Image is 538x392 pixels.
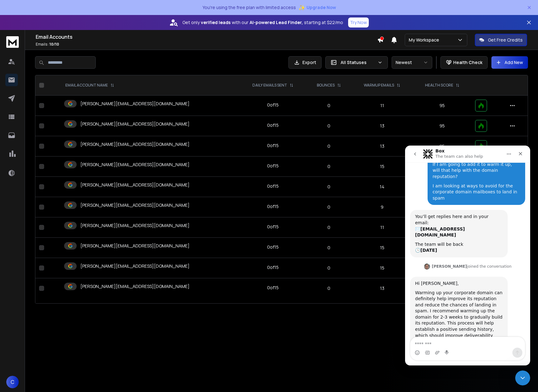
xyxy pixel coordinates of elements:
div: Warming up your corporate domain can definitely help improve its reputation and reduce the chance... [10,144,98,199]
strong: verified leads [201,19,231,26]
div: Box says… [5,64,120,117]
button: Add New [491,56,528,69]
textarea: Message… [5,191,120,202]
button: C [6,376,19,388]
p: Health Check [453,59,482,66]
h1: Email Accounts [36,33,377,41]
p: WARMUP EMAILS [364,83,394,88]
span: Upgrade Now [307,4,336,11]
div: You’ll get replies here and in your email: ✉️ [10,68,98,92]
p: [PERSON_NAME][EMAIL_ADDRESS][DOMAIN_NAME] [80,263,190,269]
td: 11 [351,96,413,116]
div: 0 of 15 [267,264,279,270]
p: 0 [310,184,348,190]
iframe: Intercom live chat [515,370,530,385]
p: 0 [310,123,348,129]
div: Hi [PERSON_NAME], [10,135,98,141]
b: [EMAIL_ADDRESS][DOMAIN_NAME] [10,81,60,92]
iframe: Intercom live chat [405,146,530,365]
td: 13 [351,116,413,136]
p: 0 [310,245,348,251]
div: 0 of 15 [267,224,279,230]
div: If I am going to add it to warm it up, will that help with the domain reputation? [28,16,115,34]
button: Export [288,56,322,69]
span: 10 / 10 [49,42,59,47]
button: ✨Upgrade Now [298,1,336,14]
button: Newest [392,56,432,69]
div: 0 of 15 [267,285,279,291]
p: 0 [310,143,348,149]
div: 0 of 15 [267,203,279,210]
div: 0 of 15 [267,163,279,169]
div: Raj says… [5,131,120,217]
p: 0 [310,265,348,271]
p: BOUNCES [317,83,335,88]
div: 0 of 15 [267,183,279,189]
button: Gif picker [20,205,25,210]
td: 95 [413,96,471,116]
b: [DATE] [15,102,32,107]
button: Get Free Credits [475,34,527,46]
p: [PERSON_NAME][EMAIL_ADDRESS][DOMAIN_NAME] [80,182,190,188]
td: 9 [351,197,413,217]
button: Try Now [348,17,369,27]
button: Health Check [440,56,488,69]
p: 0 [310,102,348,109]
div: Hi [PERSON_NAME],Warming up your corporate domain can definitely help improve its reputation and ... [5,131,103,203]
button: Emoji picker [10,205,15,210]
div: 0 of 15 [267,244,279,250]
p: All Statuses [341,59,375,66]
div: joined the conversation [27,118,107,124]
b: [PERSON_NAME] [27,119,62,123]
p: 0 [310,163,348,170]
td: 15 [351,156,413,177]
td: 14 [351,177,413,197]
div: The team will be back 🕒 [10,96,98,108]
p: [PERSON_NAME][EMAIL_ADDRESS][DOMAIN_NAME] [80,141,190,147]
img: logo [6,36,19,48]
p: Get only with our starting at $22/mo [182,19,343,26]
p: [PERSON_NAME][EMAIL_ADDRESS][DOMAIN_NAME] [80,161,190,168]
td: 11 [351,217,413,238]
td: 13 [351,278,413,299]
td: 95 [413,116,471,136]
p: DAILY EMAILS SENT [252,83,287,88]
p: Try Now [350,19,367,26]
p: [PERSON_NAME][EMAIL_ADDRESS][DOMAIN_NAME] [80,222,190,229]
p: [PERSON_NAME][EMAIL_ADDRESS][DOMAIN_NAME] [80,101,190,107]
p: [PERSON_NAME][EMAIL_ADDRESS][DOMAIN_NAME] [80,283,190,290]
p: Emails : [36,42,377,47]
button: Send a message… [107,202,117,212]
div: You’ll get replies here and in your email:✉️[EMAIL_ADDRESS][DOMAIN_NAME]The team will be back🕒[DATE] [5,64,103,112]
span: ✨ [298,3,305,12]
p: 0 [310,285,348,291]
img: Profile image for Raj [19,118,25,124]
div: 0 of 15 [267,102,279,108]
p: HEALTH SCORE [425,83,453,88]
p: [PERSON_NAME][EMAIL_ADDRESS][DOMAIN_NAME] [80,202,190,208]
strong: AI-powered Lead Finder, [250,19,303,26]
p: [PERSON_NAME][EMAIL_ADDRESS][DOMAIN_NAME] [80,243,190,249]
button: Start recording [40,205,45,210]
td: 95 [413,136,471,156]
p: 0 [310,204,348,210]
td: 15 [351,258,413,278]
td: 13 [351,136,413,156]
p: You're using the free plan with limited access [202,4,296,11]
p: [PERSON_NAME][EMAIL_ADDRESS][DOMAIN_NAME] [80,121,190,127]
div: I am looking at ways to avoid for the corporate domain mailboxes to land in spam [28,37,115,56]
div: 0 of 15 [267,122,279,128]
button: Upload attachment [30,205,35,210]
td: 15 [351,238,413,258]
p: 0 [310,224,348,231]
div: EMAIL ACCOUNT NAME [65,83,114,88]
p: Get Free Credits [488,37,523,43]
